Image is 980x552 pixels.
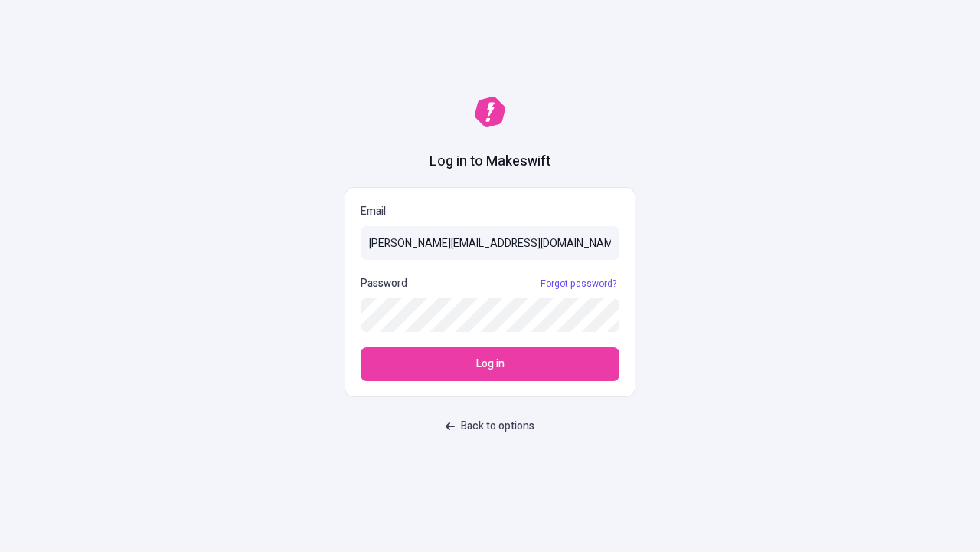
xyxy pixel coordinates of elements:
[361,347,619,381] button: Log in
[537,278,619,290] a: Forgot password?
[361,226,619,260] input: Email
[461,418,534,435] span: Back to options
[476,356,505,373] span: Log in
[436,412,544,440] button: Back to options
[361,203,619,220] p: Email
[361,275,407,292] p: Password
[430,152,550,172] h1: Log in to Makeswift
